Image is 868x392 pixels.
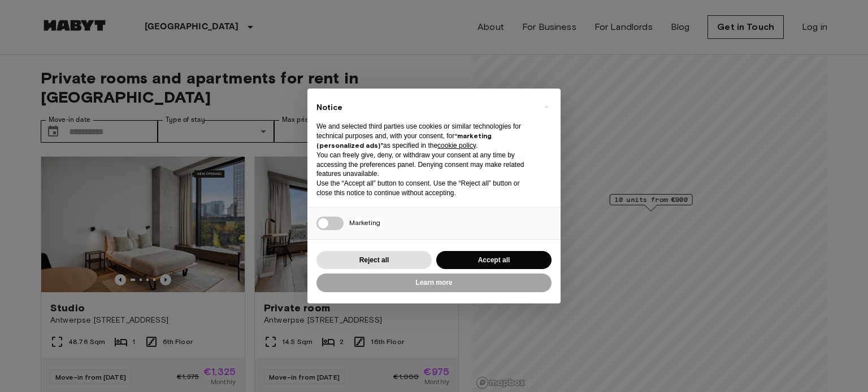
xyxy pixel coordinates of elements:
[316,122,533,150] p: We and selected third parties use cookies or similar technologies for technical purposes and, wit...
[316,274,552,292] button: Learn more
[349,218,380,227] span: Marketing
[537,98,555,116] button: Close this notice
[316,179,533,198] p: Use the “Accept all” button to consent. Use the “Reject all” button or close this notice to conti...
[316,251,432,270] button: Reject all
[544,100,548,113] span: ×
[316,131,492,149] strong: “marketing (personalized ads)”
[316,151,533,179] p: You can freely give, deny, or withdraw your consent at any time by accessing the preferences pane...
[436,251,552,270] button: Accept all
[437,142,476,149] a: cookie policy
[316,102,533,113] h2: Notice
